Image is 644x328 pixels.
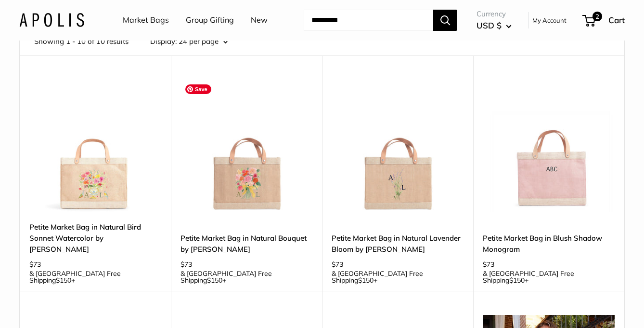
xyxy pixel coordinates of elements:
[433,10,457,31] button: Search
[179,35,228,48] button: 24 per page
[358,276,374,285] span: $150
[332,270,464,284] span: & [GEOGRAPHIC_DATA] Free Shipping +
[19,13,84,27] img: Apolis
[29,270,161,284] span: & [GEOGRAPHIC_DATA] Free Shipping +
[34,35,129,48] span: Showing 1 - 10 of 10 results
[483,232,615,255] a: Petite Market Bag in Blush Shadow Monogram
[56,276,71,285] span: $150
[332,260,343,269] span: $73
[509,276,525,285] span: $150
[477,20,502,30] span: USD $
[186,13,234,27] a: Group Gifting
[251,13,268,27] a: New
[150,35,177,48] label: Display:
[207,276,222,285] span: $150
[332,232,464,255] a: Petite Market Bag in Natural Lavender Bloom by [PERSON_NAME]
[483,260,494,269] span: $73
[180,260,192,269] span: $73
[29,221,161,255] a: Petite Market Bag in Natural Bird Sonnet Watercolor by [PERSON_NAME]
[532,14,567,26] a: My Account
[29,260,41,269] span: $73
[180,80,312,212] a: Petite Market Bag in Natural Bouquet by Amy LogsdonPetite Market Bag in Natural Bouquet by Amy Lo...
[592,12,602,21] span: 2
[583,13,625,28] a: 2 Cart
[483,80,615,212] img: Petite Market Bag in Blush Shadow Monogram
[483,80,615,212] a: Petite Market Bag in Blush Shadow MonogramPetite Market Bag in Blush Shadow Monogram
[483,270,615,284] span: & [GEOGRAPHIC_DATA] Free Shipping +
[332,80,464,212] a: Petite Market Bag in Natural Lavender Bloom by Amy Logsdondescription_Amy Logson is a Ventura bas...
[29,80,161,212] a: description_Petite Market Bag in Natural Bird Sonnet Watercolor by Amy Logsdondescription_The art...
[180,232,312,255] a: Petite Market Bag in Natural Bouquet by [PERSON_NAME]
[180,80,312,212] img: Petite Market Bag in Natural Bouquet by Amy Logsdon
[185,84,211,94] span: Save
[179,37,219,46] span: 24 per page
[180,270,312,284] span: & [GEOGRAPHIC_DATA] Free Shipping +
[29,80,161,212] img: description_Petite Market Bag in Natural Bird Sonnet Watercolor by Amy Logsdon
[608,15,625,25] span: Cart
[477,7,512,21] span: Currency
[332,80,464,212] img: Petite Market Bag in Natural Lavender Bloom by Amy Logsdon
[123,13,169,27] a: Market Bags
[477,18,512,33] button: USD $
[304,10,433,31] input: Search...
